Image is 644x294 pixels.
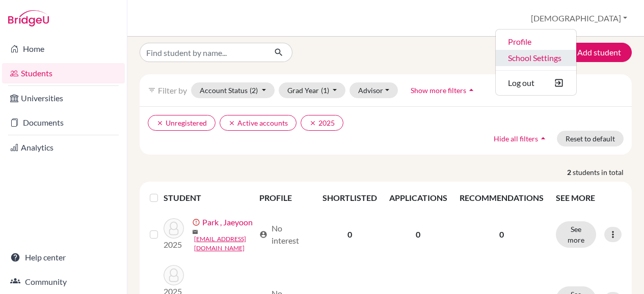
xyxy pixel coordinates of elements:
[2,63,125,83] a: Students
[148,86,156,94] i: filter_list
[316,210,383,259] td: 0
[495,29,577,96] ul: [DEMOGRAPHIC_DATA]
[2,88,125,108] a: Universities
[538,133,548,143] i: arrow_drop_up
[156,120,164,127] i: clear
[383,186,453,210] th: APPLICATIONS
[259,230,267,239] span: account_circle
[496,50,576,66] a: School Settings
[2,39,125,59] a: Home
[228,120,235,127] i: clear
[259,222,310,247] div: No interest
[496,34,576,50] a: Profile
[554,43,632,62] button: Add student
[148,115,216,131] button: clearUnregistered
[573,167,632,178] span: students in total
[202,216,253,228] a: Park , Jaeyoon
[383,210,453,259] td: 0
[158,85,187,95] span: Filter by
[253,186,316,210] th: PROFILE
[556,221,596,248] button: See more
[466,85,476,95] i: arrow_drop_up
[496,75,576,91] button: Log out
[2,272,125,292] a: Community
[316,186,383,210] th: SHORTLISTED
[301,115,343,131] button: clear2025
[2,137,125,158] a: Analytics
[192,229,198,235] span: mail
[321,86,329,95] span: (1)
[567,167,573,178] strong: 2
[164,218,184,239] img: Park , Jaeyoon
[411,86,466,95] span: Show more filters
[220,115,297,131] button: clearActive accounts
[2,247,125,268] a: Help center
[402,82,485,98] button: Show more filtersarrow_drop_up
[526,9,632,28] button: [DEMOGRAPHIC_DATA]
[8,10,49,26] img: Bridge-U
[250,86,258,95] span: (2)
[494,134,538,143] span: Hide all filters
[140,43,266,62] input: Find student by name...
[550,186,628,210] th: SEE MORE
[164,265,184,285] img: Sharma, Shreshthi
[557,131,624,146] button: Reset to default
[192,218,202,226] span: error_outline
[194,234,255,253] a: [EMAIL_ADDRESS][DOMAIN_NAME]
[164,186,254,210] th: STUDENT
[279,82,346,98] button: Grad Year(1)
[2,112,125,133] a: Documents
[460,228,544,241] p: 0
[350,82,398,98] button: Advisor
[453,186,550,210] th: RECOMMENDATIONS
[191,82,275,98] button: Account Status(2)
[309,120,316,127] i: clear
[485,131,557,146] button: Hide all filtersarrow_drop_up
[164,239,184,251] p: 2025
